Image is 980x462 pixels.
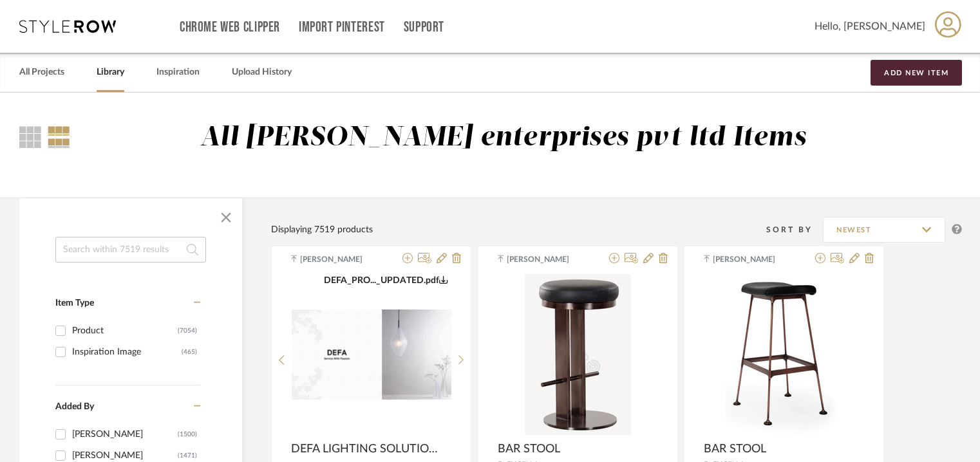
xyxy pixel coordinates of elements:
div: (1500) [178,424,197,445]
div: Sort By [766,223,823,236]
span: BAR STOOL [498,442,560,456]
img: BAR STOOL [525,274,631,435]
a: Import Pinterest [299,22,385,33]
div: (465) [182,342,197,362]
div: 0 [292,274,451,435]
a: Library [97,64,124,81]
a: Support [404,22,444,33]
img: DEFA LIGHTING SOLUTIONS PVT LTD [292,310,451,400]
span: Added By [55,402,94,411]
button: Close [213,205,239,230]
div: Displaying 7519 products [271,223,373,237]
a: All Projects [19,64,64,81]
span: [PERSON_NAME] [300,254,381,265]
span: [PERSON_NAME] [713,254,794,265]
span: [PERSON_NAME] [507,254,588,265]
div: All [PERSON_NAME] enterprises pvt ltd Items [200,122,806,154]
span: Item Type [55,299,94,308]
span: Hello, [PERSON_NAME] [815,19,925,34]
a: Upload History [232,64,292,81]
input: Search within 7519 results [55,237,206,263]
button: DEFA_PRO..._UPDATED.pdf [324,274,448,288]
div: Inspiration Image [72,342,182,362]
div: Product [72,320,178,341]
a: Inspiration [156,64,200,81]
img: BAR STOOL [726,274,843,435]
div: [PERSON_NAME] [72,424,178,445]
div: 0 [498,274,658,435]
div: (7054) [178,320,197,341]
span: DEFA LIGHTING SOLUTIONS PVT LTD [291,442,446,456]
a: Chrome Web Clipper [180,22,280,33]
button: Add New Item [871,60,962,86]
span: BAR STOOL [704,442,766,456]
